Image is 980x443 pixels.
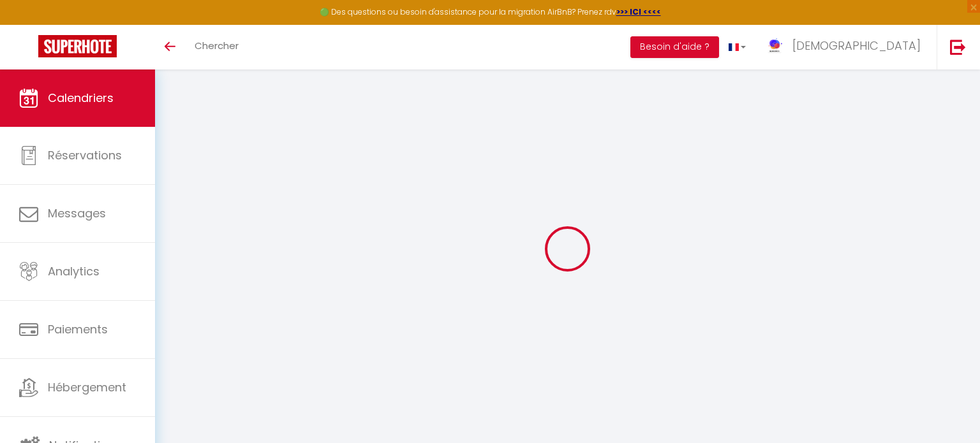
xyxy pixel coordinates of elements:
span: Paiements [48,321,108,337]
a: >>> ICI <<<< [616,6,661,17]
a: Chercher [185,25,248,69]
button: Besoin d'aide ? [630,36,719,58]
span: [DEMOGRAPHIC_DATA] [792,38,921,54]
span: Calendriers [48,90,114,106]
span: Réservations [48,147,122,163]
span: Analytics [48,263,100,279]
span: Messages [48,205,106,221]
span: Hébergement [48,379,126,395]
a: ... [DEMOGRAPHIC_DATA] [755,25,937,69]
img: Super Booking [38,35,117,57]
img: ... [765,36,784,55]
img: logout [950,39,966,55]
span: Chercher [195,39,239,52]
